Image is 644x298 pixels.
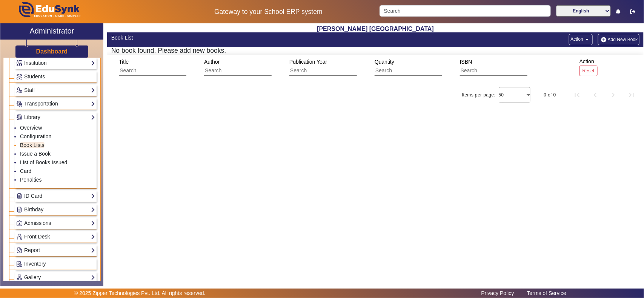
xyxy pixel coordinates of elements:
a: Configuration [20,133,51,139]
div: 0 of 0 [544,91,556,99]
h2: Administrator [29,26,74,35]
input: Search [204,66,272,76]
a: Issue a Book [20,151,51,157]
button: Action [569,34,593,45]
img: Students.png [17,74,22,79]
span: Quantity [375,59,394,65]
input: Search [380,5,550,17]
div: Title [116,55,196,78]
button: First page [568,86,586,104]
input: Search [460,66,527,76]
div: Quantity [372,55,452,78]
a: Card [20,168,31,174]
input: Search [375,66,442,76]
span: Title [119,59,129,65]
p: © 2025 Zipper Technologies Pvt. Ltd. All rights reserved. [74,289,206,297]
img: Inventory.png [17,261,22,267]
a: Dashboard [36,47,68,55]
div: Items per page: [462,91,495,99]
a: Penalties [20,177,42,183]
a: Inventory [16,260,95,268]
span: ISBN [460,59,472,65]
span: Students [24,73,45,79]
a: Book Lists [20,142,45,148]
button: Last page [622,86,641,104]
button: Previous page [586,86,604,104]
a: Overview [20,125,42,131]
a: Privacy Policy [478,288,518,298]
h3: Dashboard [36,48,68,55]
h2: [PERSON_NAME] [GEOGRAPHIC_DATA] [107,25,644,32]
h5: Gateway to your School ERP system [165,8,372,16]
div: Publication Year [287,55,366,78]
a: List of Books Issued [20,159,67,165]
div: Book List [111,34,372,42]
div: Author [201,55,281,78]
img: add-new-student.png [600,37,608,43]
span: Author [204,59,220,65]
span: Publication Year [289,59,327,65]
div: Action [577,55,600,78]
a: Terms of Service [523,288,570,298]
div: ISBN [457,55,537,78]
button: Reset [579,66,598,76]
input: Search [289,66,357,76]
button: Add New Book [598,34,639,45]
mat-icon: arrow_drop_down [583,36,591,43]
h5: No book found. Please add new books. [107,47,375,55]
button: Next page [604,86,622,104]
a: Administrator [0,23,103,40]
span: Inventory [24,261,46,267]
a: Students [16,72,95,81]
input: Search [119,66,186,76]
